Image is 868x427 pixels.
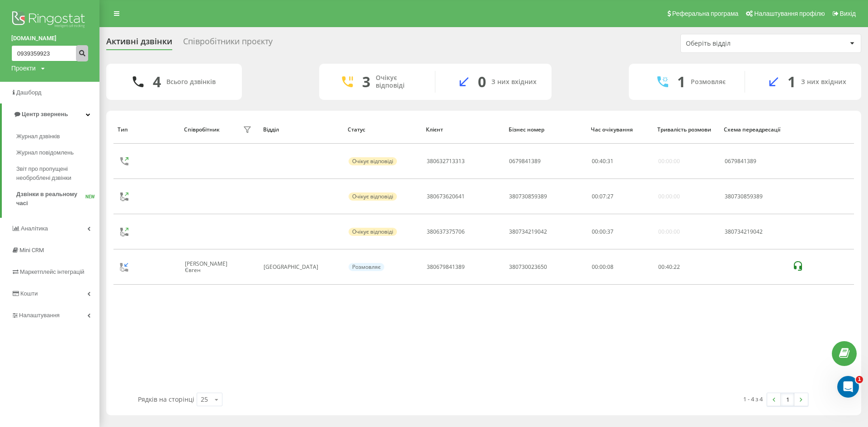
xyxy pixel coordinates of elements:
[16,190,85,208] span: Дзвінки в реальному часі
[591,127,649,133] div: Час очікування
[781,393,794,406] a: 1
[19,312,60,319] span: Налаштування
[427,193,465,200] div: 380673620641
[16,145,99,161] a: Журнал повідомлень
[509,264,547,270] div: 380730023650
[11,45,88,61] input: Пошук за номером
[376,74,421,89] div: Очікує відповіді
[788,73,796,90] div: 1
[592,229,613,235] div: : :
[22,111,68,117] span: Центр звернень
[11,9,88,32] img: Ringostat logo
[754,10,825,17] span: Налаштування профілю
[2,103,99,125] a: Центр звернень
[856,376,863,383] span: 1
[166,78,216,86] div: Всього дзвінків
[426,127,500,133] div: Клієнт
[427,229,465,235] div: 380637375706
[264,264,338,270] div: [GEOGRAPHIC_DATA]
[263,127,340,133] div: Відділ
[837,376,859,398] iframe: Intercom live chat
[509,127,583,133] div: Бізнес номер
[592,192,598,200] span: 00
[185,261,241,274] div: [PERSON_NAME] Євген
[16,164,95,183] span: Звіт про пропущені необроблені дзвінки
[509,158,541,164] div: 0679841389
[16,132,60,141] span: Журнал дзвінків
[20,268,85,275] span: Маркетплейс інтеграцій
[21,225,48,232] span: Аналiтика
[592,264,648,270] div: 00:00:08
[725,229,783,235] div: 380734219042
[599,157,606,165] span: 40
[478,73,486,90] div: 0
[183,37,273,51] div: Співробітники проєкту
[677,73,685,90] div: 1
[16,148,74,157] span: Журнал повідомлень
[801,78,846,86] div: З них вхідних
[16,128,99,145] a: Журнал дзвінків
[349,157,397,165] div: Очікує відповіді
[153,73,161,90] div: 4
[592,157,598,165] span: 00
[509,229,547,235] div: 380734219042
[607,228,613,235] span: 37
[666,263,672,271] span: 40
[348,127,418,133] div: Статус
[201,395,208,404] div: 25
[599,192,606,200] span: 07
[427,158,465,164] div: 380632713313
[349,263,384,271] div: Розмовляє
[691,78,726,86] div: Розмовляє
[674,263,680,271] span: 22
[607,192,613,200] span: 27
[11,34,88,43] a: [DOMAIN_NAME]
[118,127,175,133] div: Тип
[349,228,397,236] div: Очікує відповіді
[16,89,42,96] span: Дашборд
[725,193,783,200] div: 380730859389
[11,64,36,73] div: Проекти
[658,158,680,164] div: 00:00:00
[16,186,99,211] a: Дзвінки в реальному часіNEW
[724,127,783,133] div: Схема переадресації
[509,193,547,200] div: 380730859389
[106,37,172,51] div: Активні дзвінки
[657,127,715,133] div: Тривалість розмови
[658,264,680,270] div: : :
[607,157,613,165] span: 31
[658,193,680,200] div: 00:00:00
[840,10,856,17] span: Вихід
[592,193,613,200] div: : :
[20,290,38,297] span: Кошти
[427,264,465,270] div: 380679841389
[184,127,220,133] div: Співробітник
[491,78,537,86] div: З них вхідних
[16,161,99,186] a: Звіт про пропущені необроблені дзвінки
[686,40,794,47] div: Оберіть відділ
[592,228,598,235] span: 00
[349,192,397,201] div: Очікує відповіді
[19,247,44,253] span: Mini CRM
[658,263,665,271] span: 00
[725,158,783,164] div: 0679841389
[592,158,613,164] div: : :
[743,394,763,404] div: 1 - 4 з 4
[658,229,680,235] div: 00:00:00
[362,73,370,90] div: 3
[138,395,194,404] span: Рядків на сторінці
[599,228,606,235] span: 00
[672,10,739,17] span: Реферальна програма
